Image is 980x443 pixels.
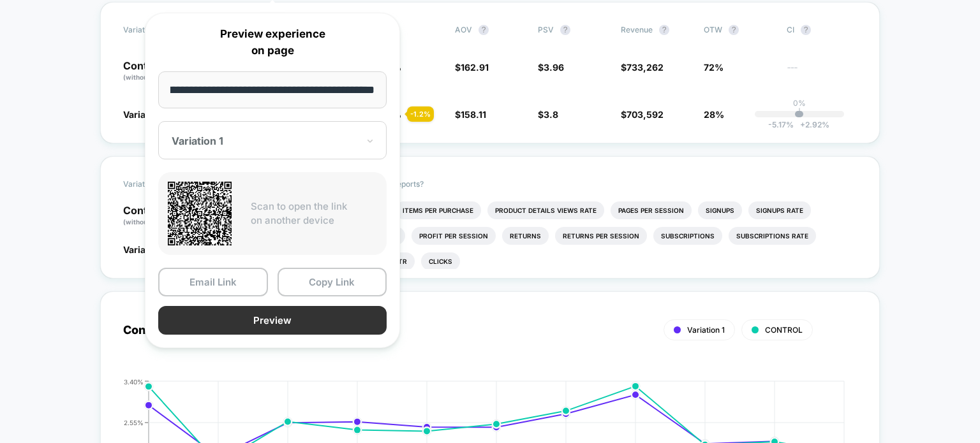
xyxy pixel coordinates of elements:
[479,25,489,35] button: ?
[659,25,669,35] button: ?
[768,120,794,129] span: -5.17 %
[123,109,168,120] span: Variation 1
[704,109,724,120] span: 28%
[801,25,811,35] button: ?
[421,252,460,270] li: Clicks
[461,109,486,120] span: 158.11
[544,62,564,73] span: 3.96
[158,268,268,296] button: Email Link
[455,25,472,34] span: AOV
[123,73,181,81] span: (without changes)
[621,109,664,120] span: $
[627,109,664,120] span: 703,592
[123,244,168,255] span: Variation 1
[748,201,811,219] li: Signups Rate
[653,227,722,245] li: Subscriptions
[765,325,803,335] span: CONTROL
[704,25,774,35] span: OTW
[123,25,193,35] span: Variation
[124,377,144,385] tspan: 3.40%
[794,120,829,129] span: 2.92 %
[124,418,144,426] tspan: 2.55%
[611,201,692,219] li: Pages Per Session
[704,62,724,73] span: 72%
[621,62,664,73] span: $
[407,106,434,122] div: - 1.2 %
[621,25,653,34] span: Revenue
[487,201,604,219] li: Product Details Views Rate
[123,205,204,227] p: Control
[461,62,489,73] span: 162.91
[158,306,387,335] button: Preview
[395,201,481,219] li: Items Per Purchase
[787,64,857,82] span: ---
[123,218,181,226] span: (without changes)
[455,62,489,73] span: $
[251,200,377,228] p: Scan to open the link on another device
[687,325,725,335] span: Variation 1
[729,227,816,245] li: Subscriptions Rate
[278,268,387,296] button: Copy Link
[310,179,857,189] p: Would like to see more reports?
[555,227,647,245] li: Returns Per Session
[787,25,857,35] span: CI
[698,201,742,219] li: Signups
[544,109,558,120] span: 3.8
[158,26,387,59] p: Preview experience on page
[560,25,570,35] button: ?
[412,227,496,245] li: Profit Per Session
[538,109,558,120] span: $
[455,109,486,120] span: $
[123,179,193,189] span: Variation
[502,227,549,245] li: Returns
[538,62,564,73] span: $
[800,120,805,129] span: +
[123,61,193,82] p: Control
[627,62,664,73] span: 733,262
[729,25,739,35] button: ?
[793,98,806,108] p: 0%
[538,25,554,34] span: PSV
[798,108,801,117] p: |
